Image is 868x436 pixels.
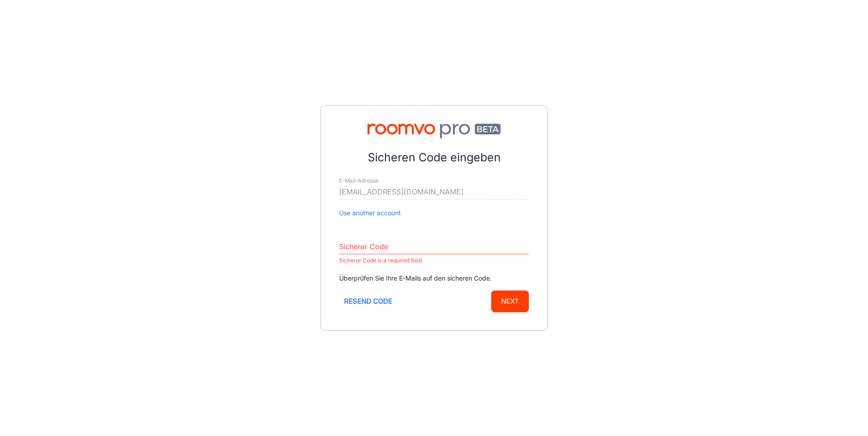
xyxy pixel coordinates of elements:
[339,124,529,138] img: Roomvo PRO Beta
[339,208,401,218] button: Use another account
[339,255,529,266] p: Sicherer Code is a required field
[339,149,529,166] p: Sicheren Code eingeben
[339,177,378,184] label: E-Mail-Adresse
[339,185,529,199] input: myname@example.com
[491,291,529,312] button: Next
[339,240,529,254] input: Enter secure code
[339,291,397,312] button: Resend code
[339,273,529,283] p: Überprüfen Sie Ihre E-Mails auf den sicheren Code.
